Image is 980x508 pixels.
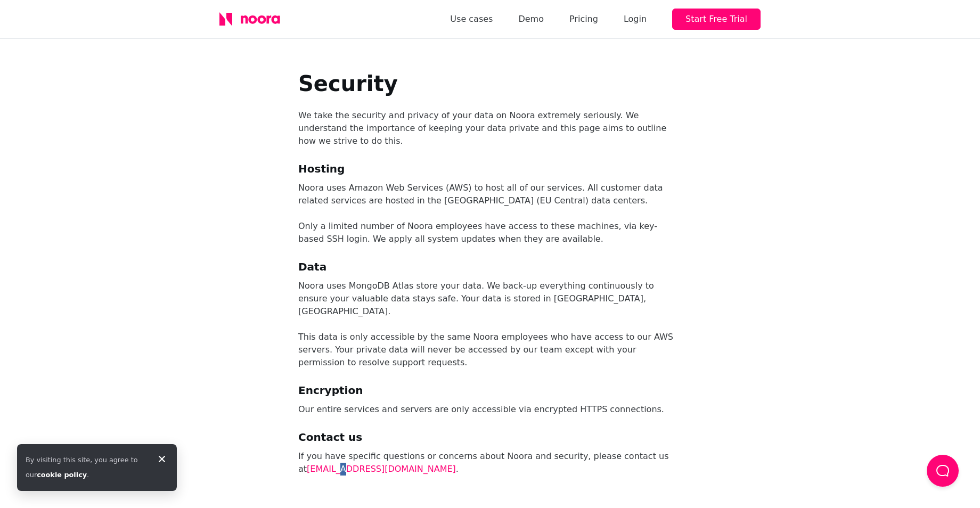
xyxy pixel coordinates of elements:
a: Use cases [450,12,493,27]
button: Load Chat [927,455,959,487]
h2: Contact us [298,429,682,446]
h1: Security [298,71,682,96]
a: [EMAIL_ADDRESS][DOMAIN_NAME] [307,464,456,474]
p: Only a limited number of Noora employees have access to these machines, via key-based SSH login. ... [298,220,682,245]
p: Noora uses MongoDB Atlas store your data. We back-up everything continuously to ensure your valua... [298,280,682,318]
a: Pricing [569,12,598,27]
p: This data is only accessible by the same Noora employees who have access to our AWS servers. Your... [298,331,682,369]
button: Start Free Trial [672,9,761,30]
p: If you have specific questions or concerns about Noora and security, please contact us at . [298,450,682,476]
p: Noora uses Amazon Web Services (AWS) to host all of our services. All customer data related servi... [298,182,682,207]
p: Our entire services and servers are only accessible via encrypted HTTPS connections. [298,403,682,416]
h2: Data [298,258,682,275]
p: We take the security and privacy of your data on Noora extremely seriously. We understand the imp... [298,109,682,148]
a: Demo [518,12,544,27]
h2: Encryption [298,382,682,399]
h2: Hosting [298,160,682,177]
div: By visiting this site, you agree to our . [26,453,147,482]
div: Login [624,12,647,27]
a: cookie policy [37,471,87,479]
